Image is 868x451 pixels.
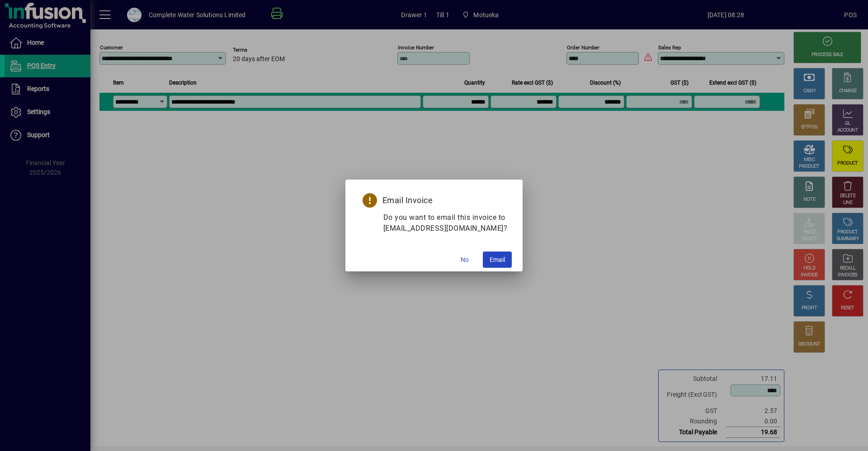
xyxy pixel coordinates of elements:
h5: Email Invoice [361,193,508,208]
button: Email [483,252,512,268]
span: No [461,255,469,265]
button: No [450,252,479,268]
p: Do you want to email this invoice to [EMAIL_ADDRESS][DOMAIN_NAME]? [383,212,508,234]
span: Email [490,255,505,265]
